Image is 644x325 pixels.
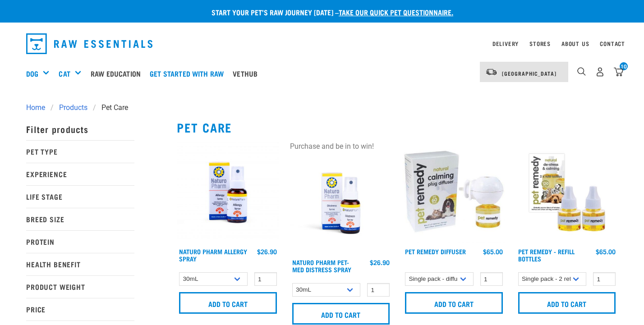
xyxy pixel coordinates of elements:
[26,140,134,163] p: Pet Type
[290,141,392,152] div: Purchase and be in to win!
[179,250,247,260] a: Naturo Pharm Allergy Spray
[614,67,623,77] img: home-icon@2x.png
[26,102,618,113] nav: breadcrumbs
[577,67,586,76] img: home-icon-1@2x.png
[290,152,392,254] img: RE Product Shoot 2023 Nov8635
[26,298,134,320] p: Price
[405,250,466,253] a: Pet Remedy Diffuser
[518,292,616,314] input: Add to cart
[403,141,505,243] img: Pet Remedy
[177,141,279,243] img: 2023 AUG RE Product1728
[88,55,147,92] a: Raw Education
[26,33,152,54] img: Raw Essentials Logo
[179,292,277,314] input: Add to cart
[367,283,390,297] input: 1
[26,275,134,298] p: Product Weight
[59,102,87,113] span: Products
[405,292,503,314] input: Add to cart
[600,42,625,45] a: Contact
[26,230,134,253] p: Protein
[254,272,277,286] input: 1
[26,102,51,113] a: Home
[593,272,616,286] input: 1
[480,272,503,286] input: 1
[177,120,618,134] h2: Pet Care
[518,250,575,260] a: Pet Remedy - Refill Bottles
[339,10,453,14] a: take our quick pet questionnaire.
[19,30,625,58] nav: dropdown navigation
[492,42,519,45] a: Delivery
[230,55,264,92] a: Vethub
[502,72,557,75] span: [GEOGRAPHIC_DATA]
[59,68,70,79] a: Cat
[292,261,351,271] a: Naturo Pharm Pet-Med Distress Spray
[596,248,616,255] div: $65.00
[26,253,134,275] p: Health Benefit
[485,68,497,76] img: van-moving.png
[26,163,134,185] p: Experience
[529,42,551,45] a: Stores
[26,102,45,113] span: Home
[54,102,93,113] a: Products
[147,55,230,92] a: Get started with Raw
[26,68,38,79] a: Dog
[516,141,618,243] img: Pet remedy refills
[26,118,134,140] p: Filter products
[26,185,134,208] p: Life Stage
[595,67,605,77] img: user.png
[620,62,628,70] div: 10
[26,208,134,230] p: Breed Size
[257,248,277,255] div: $26.90
[483,248,503,255] div: $65.00
[561,42,589,45] a: About Us
[292,303,390,325] input: Add to cart
[370,259,390,266] div: $26.90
